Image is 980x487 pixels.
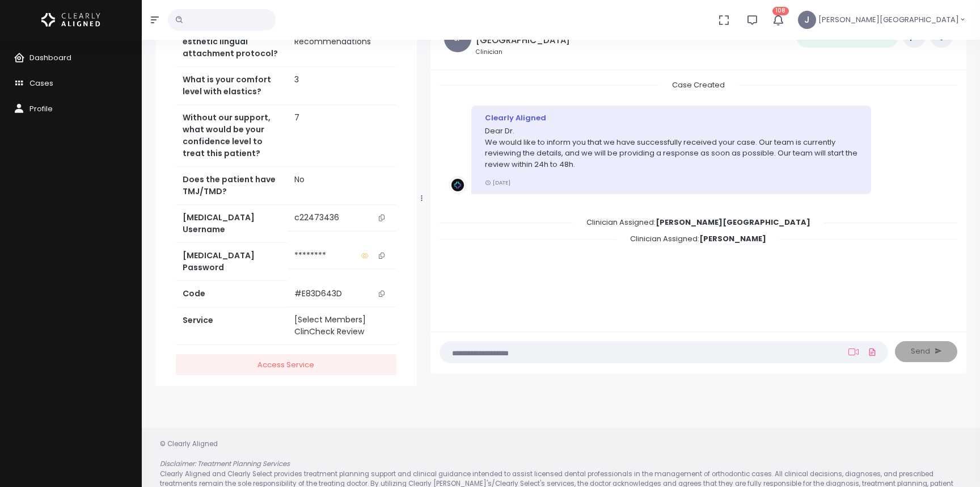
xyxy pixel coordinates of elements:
td: c22473436 [288,205,396,231]
th: Does the patient have TMJ/TMD? [176,167,288,205]
span: Clinician Assigned: [616,230,780,247]
span: Case Created [658,76,738,94]
span: [PERSON_NAME][GEOGRAPHIC_DATA] [818,14,959,26]
img: Logo Horizontal [41,8,100,32]
b: [PERSON_NAME] [699,233,766,244]
h5: [PERSON_NAME][GEOGRAPHIC_DATA] [476,25,605,45]
a: Add Loom Video [846,347,861,356]
span: J [798,11,816,29]
small: [DATE] [485,179,510,186]
th: Code [176,281,288,307]
th: [MEDICAL_DATA] Password [176,243,288,281]
th: Service [176,307,288,345]
span: Dashboard [29,52,71,63]
td: #E83D643D [288,281,396,307]
span: Clinician Assigned: [573,213,824,231]
div: [Select Members] ClinCheck Review [294,314,389,338]
td: 3 [288,67,396,105]
div: Clearly Aligned [485,112,857,124]
th: Without our support, what would be your confidence level to treat this patient? [176,105,288,167]
td: 7 [288,105,396,167]
em: Disclaimer: Treatment Planning Services [160,459,290,468]
small: Clinician [476,48,605,57]
div: scrollable content [155,11,417,386]
p: Dear Dr. We would like to inform you that we have successfully received your case. Our team is cu... [485,125,857,170]
a: Access Service [176,354,396,375]
span: 108 [772,7,789,15]
span: Profile [29,103,53,114]
th: What is your comfort level with elastics? [176,67,288,105]
th: [MEDICAL_DATA] Username [176,205,288,243]
a: Add Files [865,342,879,362]
td: No [288,167,396,205]
b: [PERSON_NAME][GEOGRAPHIC_DATA] [656,217,810,228]
span: Cases [29,78,53,89]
